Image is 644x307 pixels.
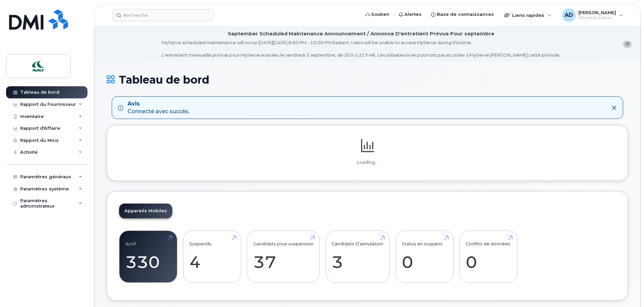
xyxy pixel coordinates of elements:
button: close notification [623,41,632,48]
a: Candidats D'annulation 3 [332,235,383,279]
a: Candidats pour suspension 37 [253,235,314,279]
strong: Avis [128,100,189,108]
div: Connecté avec succès. [128,100,189,116]
a: Conflits de données 0 [466,235,511,279]
h1: Tableau de bord [107,74,628,86]
a: Actif 330 [126,235,171,279]
div: MyServe scheduled maintenance will occur [DATE][DATE] 8:00 PM - 10:00 PM Eastern. Users will be u... [162,39,561,58]
a: Appareils Mobiles [119,204,172,218]
p: Loading... [119,159,616,165]
a: Suspendu 4 [189,235,235,279]
div: September Scheduled Maintenance Announcement / Annonce D'entretient Prévue Pour septembre [228,30,494,37]
a: Status en suspens 0 [402,235,447,279]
